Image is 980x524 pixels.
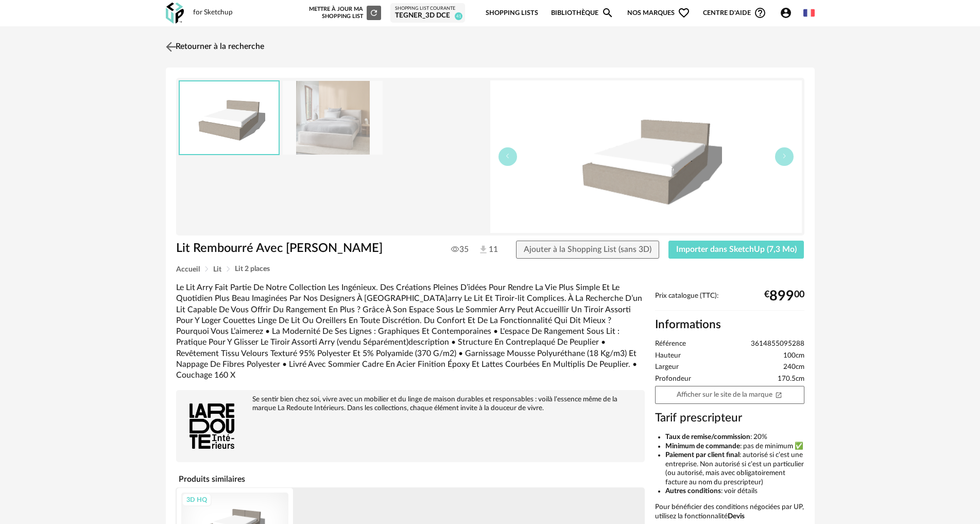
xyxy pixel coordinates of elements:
[655,340,686,349] span: Référence
[665,451,804,487] li: : autorisé si c’est une entreprise. Non autorisé si c’est un particulier (ou autorisé, mais avec ...
[751,340,804,349] span: 3614855095288
[455,12,462,20] span: 41
[783,351,804,361] span: 100cm
[655,375,691,384] span: Profondeur
[655,292,804,311] div: Prix catalogue (TTC):
[181,395,640,413] div: Se sentir bien chez soi, vivre avec un mobilier et du linge de maison durables et responsables : ...
[213,266,221,273] span: Lit
[395,6,460,21] a: Shopping List courante TEGNER_3D DCE 41
[678,7,690,19] span: Heart Outline icon
[778,375,804,384] span: 170.5cm
[176,282,645,381] div: Le Lit Arry Fait Partie De Notre Collection Les Ingénieux. Des Créations Pleines D’idées Pour Ren...
[665,487,804,496] li: : voir détails
[665,433,804,442] li: : 20%
[665,487,721,495] b: Autres conditions
[180,81,279,154] img: thumbnail.png
[163,36,264,58] a: Retourner à la recherche
[676,245,797,253] span: Importer dans SketchUp (7,3 Mo)
[283,81,383,155] img: 2a7293448c985a92bebf369cf0fb36a7.jpg
[516,241,659,259] button: Ajouter à la Shopping List (sans 3D)
[627,1,690,25] span: Nos marques
[764,292,804,300] div: € 00
[665,451,740,459] b: Paiement par client final
[769,292,794,300] span: 899
[655,386,804,404] a: Afficher sur le site de la marqueOpen In New icon
[551,1,614,25] a: BibliothèqueMagnify icon
[780,7,792,19] span: Account Circle icon
[665,443,740,450] b: Minimum de commande
[783,363,804,372] span: 240cm
[478,244,489,255] img: Téléchargements
[754,7,766,19] span: Help Circle Outline icon
[176,266,200,273] span: Accueil
[490,80,802,233] img: thumbnail.png
[163,39,178,54] img: svg+xml;base64,PHN2ZyB3aWR0aD0iMjQiIGhlaWdodD0iMjQiIHZpZXdCb3g9IjAgMCAyNCAyNCIgZmlsbD0ibm9uZSIgeG...
[668,241,804,259] button: Importer dans SketchUp (7,3 Mo)
[524,245,651,253] span: Ajouter à la Shopping List (sans 3D)
[655,363,679,372] span: Largeur
[655,351,681,361] span: Hauteur
[176,471,645,487] h4: Produits similaires
[655,317,804,332] h2: Informations
[181,395,243,457] img: brand logo
[182,493,212,506] div: 3D HQ
[486,1,538,25] a: Shopping Lists
[665,433,750,441] b: Taux de remise/commission
[451,244,469,255] span: 35
[803,7,815,19] img: fr
[369,10,379,15] span: Refresh icon
[235,265,270,273] span: Lit 2 places
[703,7,766,19] span: Centre d'aideHelp Circle Outline icon
[655,503,804,521] p: Pour bénéficier des conditions négociées par UP, utilisez la fonctionnalité
[193,8,233,18] div: for Sketchup
[728,513,745,520] b: Devis
[775,391,782,398] span: Open In New icon
[655,411,804,426] h3: Tarif prescripteur
[176,265,804,273] div: Breadcrumb
[665,442,804,451] li: : pas de minimum ✅
[395,6,460,12] div: Shopping List courante
[166,3,184,24] img: OXP
[780,7,797,19] span: Account Circle icon
[478,244,497,256] span: 11
[176,241,432,257] h1: Lit Rembourré Avec [PERSON_NAME]
[395,11,460,21] div: TEGNER_3D DCE
[307,6,381,20] div: Mettre à jour ma Shopping List
[601,7,614,19] span: Magnify icon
